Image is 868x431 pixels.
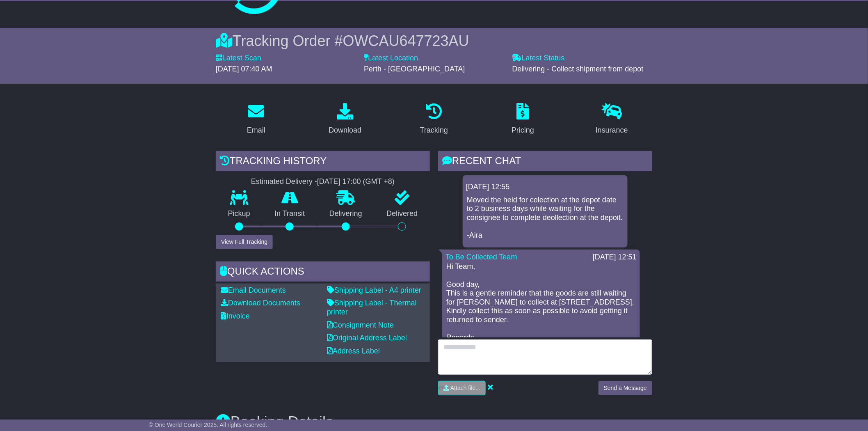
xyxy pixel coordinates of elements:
div: Email [247,125,265,136]
div: Pricing [512,125,534,136]
button: View Full Tracking [216,235,273,249]
a: Shipping Label - Thermal printer [327,299,417,316]
h3: Booking Details [216,414,652,430]
p: Pickup [216,209,263,218]
a: Consignment Note [327,321,394,329]
a: Email [242,100,271,139]
div: [DATE] 12:51 [593,253,637,262]
a: Email Documents [221,286,286,294]
p: Delivered [375,209,430,218]
span: OWCAU647723AU [343,32,469,49]
p: In Transit [263,209,318,218]
p: Hi Team, Good day, This is a gentle reminder that the goods are still waiting for [PERSON_NAME] t... [446,262,636,351]
label: Latest Location [364,54,418,63]
div: Tracking Order # [216,32,652,50]
a: Address Label [327,347,380,355]
label: Latest Scan [216,54,261,63]
button: Send a Message [598,381,652,395]
a: To Be Collected Team [445,253,517,261]
div: Tracking history [216,151,430,173]
span: [DATE] 07:40 AM [216,65,272,73]
div: [DATE] 12:55 [466,183,624,192]
a: Shipping Label - A4 printer [327,286,421,294]
a: Download [323,100,367,139]
a: Invoice [221,312,250,320]
div: RECENT CHAT [438,151,652,173]
a: Download Documents [221,299,300,307]
p: Delivering [317,209,375,218]
p: Moved the held for colection at the depot date to 2 business days while waiting for the consignee... [467,196,624,240]
div: Download [329,125,361,136]
div: Quick Actions [216,261,430,284]
span: © One World Courier 2025. All rights reserved. [149,422,267,428]
a: Insurance [590,100,633,139]
span: Delivering - Collect shipment from depot [512,65,644,73]
div: Tracking [420,125,448,136]
div: Insurance [596,125,628,136]
a: Original Address Label [327,334,407,342]
a: Tracking [415,100,453,139]
div: [DATE] 17:00 (GMT +8) [317,177,395,186]
label: Latest Status [512,54,565,63]
div: Estimated Delivery - [216,177,430,186]
a: Pricing [506,100,539,139]
span: Perth - [GEOGRAPHIC_DATA] [364,65,465,73]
